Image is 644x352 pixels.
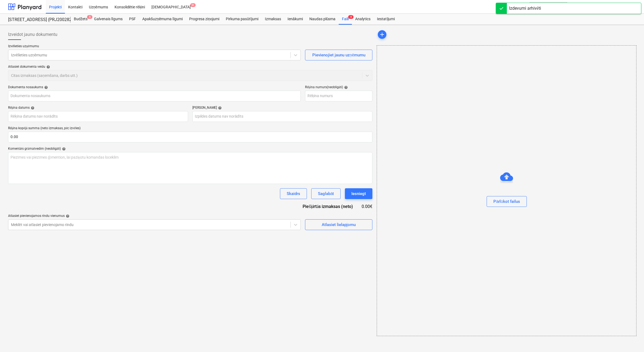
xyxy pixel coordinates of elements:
[322,221,356,228] div: Atlasiet lielapjomu
[280,188,307,199] button: Skaidrs
[8,85,301,90] div: Dokumenta nosaukums
[305,219,372,230] button: Atlasiet lielapjomu
[311,188,341,199] button: Saglabāt
[43,86,48,89] span: help
[379,31,385,38] span: add
[71,14,91,25] div: Budžets
[192,111,372,122] input: Izpildes datums nav norādīts
[30,106,34,110] span: help
[487,196,527,207] button: Pārlūkot failus
[8,126,372,132] p: Rēķina kopējā summa (neto izmaksas, pēc izvēles)
[186,14,223,25] a: Progresa ziņojumi
[306,14,339,25] a: Naudas plūsma
[192,106,372,110] div: [PERSON_NAME]
[8,31,57,38] span: Izveidot jaunu dokumentu
[312,52,366,59] div: Pievienojiet jaunu uzņēmumu
[305,91,372,101] input: Rēķina numurs
[262,14,284,25] a: Izmaksas
[45,65,50,69] span: help
[348,15,354,19] span: 4
[318,190,334,197] div: Saglabāt
[8,132,372,142] input: Rēķina kopējā summa (neto izmaksas, pēc izvēles)
[126,14,139,25] a: PSF
[8,91,301,101] input: Dokumenta nosaukums
[287,190,300,197] div: Skaidrs
[351,190,366,197] div: Iesniegt
[339,14,352,25] div: Faili
[617,326,644,352] iframe: Chat Widget
[8,106,188,110] div: Rēķina datums
[8,17,64,23] div: [STREET_ADDRESS] (PRJ2002826) 2601978
[91,14,126,25] a: Galvenais līgums
[343,86,348,89] span: help
[8,44,301,50] p: Izvēlieties uzņēmumu
[339,14,352,25] a: Faili4
[8,214,301,218] div: Atlasiet pievienojamos rindu vienumus
[71,14,91,25] a: Budžets6
[217,106,222,110] span: help
[493,198,520,205] div: Pārlūkot failus
[8,147,372,151] div: Komentārs grāmatvedim (neobligāti)
[284,14,306,25] a: Ienākumi
[190,3,196,7] span: 9+
[509,5,541,12] div: Izdevumi arhivēti
[305,85,372,90] div: Rēķina numurs (neobligāti)
[65,214,70,218] span: help
[87,15,92,19] span: 6
[8,111,188,122] input: Rēķina datums nav norādīts
[305,50,372,60] button: Pievienojiet jaunu uzņēmumu
[61,147,66,151] span: help
[298,203,362,210] div: Piešķirtās izmaksas (neto)
[8,65,372,69] div: Atlasiet dokumenta veidu
[352,14,374,25] a: Analytics
[223,14,262,25] a: Pirkuma pasūtījumi
[377,45,636,336] div: Pārlūkot failus
[362,203,372,210] div: 0.00€
[374,14,398,25] a: Iestatījumi
[345,188,372,199] button: Iesniegt
[139,14,186,25] a: Apakšuzņēmuma līgumi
